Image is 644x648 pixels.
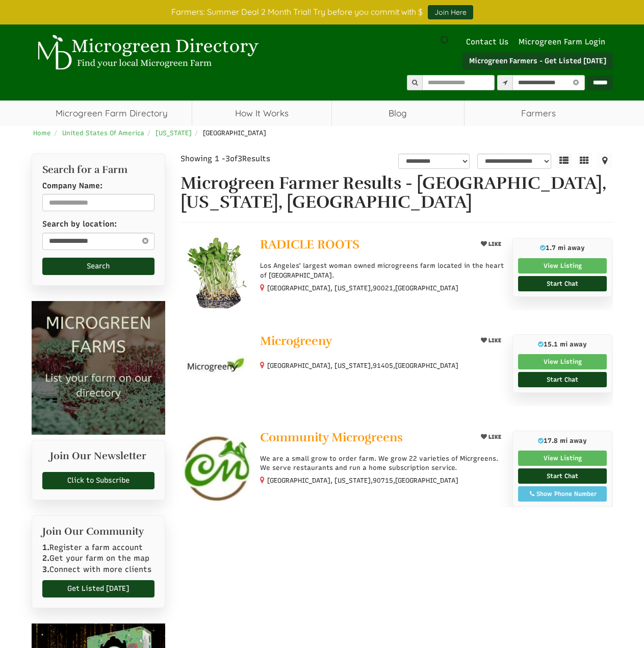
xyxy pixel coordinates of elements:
a: Start Chat [518,372,607,387]
b: 3. [42,565,49,574]
img: Microgreeny [181,334,252,406]
span: LIKE [487,434,501,440]
span: Microgreeny [260,333,332,348]
button: LIKE [477,431,505,443]
p: 17.8 mi away [518,436,607,445]
a: Contact Us [461,37,513,46]
span: LIKE [487,337,501,344]
span: Community Microgreens [260,430,403,445]
button: LIKE [477,334,505,347]
a: Home [33,129,51,137]
img: Microgreen Farms list your microgreen farm today [32,301,166,435]
a: View Listing [518,258,607,273]
span: 3 [238,154,242,163]
span: 3 [225,154,230,163]
a: Start Chat [518,468,607,484]
a: [US_STATE] [156,129,192,137]
span: LIKE [487,241,501,247]
a: Microgreen Farmers - Get Listed [DATE] [462,53,613,70]
label: Company Name: [42,181,102,191]
p: 15.1 mi away [518,340,607,349]
h1: Microgreen Farmer Results - [GEOGRAPHIC_DATA], [US_STATE], [GEOGRAPHIC_DATA] [181,174,613,212]
span: [GEOGRAPHIC_DATA] [395,284,458,293]
p: Los Angeles' largest woman owned microgreens farm located in the heart of [GEOGRAPHIC_DATA]. [260,261,504,280]
span: 91405 [373,361,393,370]
a: Community Microgreens [260,431,469,446]
h2: Join Our Newsletter [42,451,155,467]
span: [GEOGRAPHIC_DATA] [395,476,458,485]
p: 1.7 mi away [518,243,607,253]
a: Microgreeny [260,334,469,350]
div: Show Phone Number [524,489,602,499]
a: Microgreen Farm Directory [32,101,192,126]
span: [GEOGRAPHIC_DATA] [395,361,458,370]
a: Blog [332,101,464,126]
p: Register a farm account Get your farm on the map Connect with more clients [42,542,155,575]
a: How It Works [192,101,331,126]
a: Microgreen Farm Login [519,37,610,46]
button: LIKE [477,238,505,251]
label: Search by location: [42,219,117,230]
span: 90021 [373,284,393,293]
small: [GEOGRAPHIC_DATA], [US_STATE], , [267,284,458,292]
small: [GEOGRAPHIC_DATA], [US_STATE], , [267,362,458,369]
a: View Listing [518,354,607,369]
a: View Listing [518,451,607,466]
a: RADICLE ROOTS [260,238,469,254]
b: 1. [42,543,49,552]
img: Community Microgreens [181,431,252,503]
a: United States Of America [62,129,144,137]
span: RADICLE ROOTS [260,237,359,252]
h2: Search for a Farm [42,164,155,176]
a: Get Listed [DATE] [42,580,155,597]
div: Showing 1 - of Results [181,154,324,164]
span: [GEOGRAPHIC_DATA] [203,129,266,137]
a: Start Chat [518,276,607,291]
h2: Join Our Community [42,526,155,537]
div: Farmers: Summer Deal 2 Month Trial! Try before you commit with $ [24,5,621,19]
img: Microgreen Directory [32,35,261,70]
a: Join Here [428,5,473,19]
button: Search [42,258,155,275]
span: Farmers [465,101,613,126]
b: 2. [42,554,49,563]
select: overall_rating_filter-1 [398,154,470,169]
p: We are a small grow to order farm. We grow 22 varieties of Micrgreens. We serve restaurants and r... [260,454,504,472]
a: Click to Subscribe [42,472,155,489]
img: RADICLE ROOTS [181,238,252,310]
select: sortbox-1 [477,154,551,169]
span: 90715 [373,476,393,485]
small: [GEOGRAPHIC_DATA], [US_STATE], , [267,477,458,484]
